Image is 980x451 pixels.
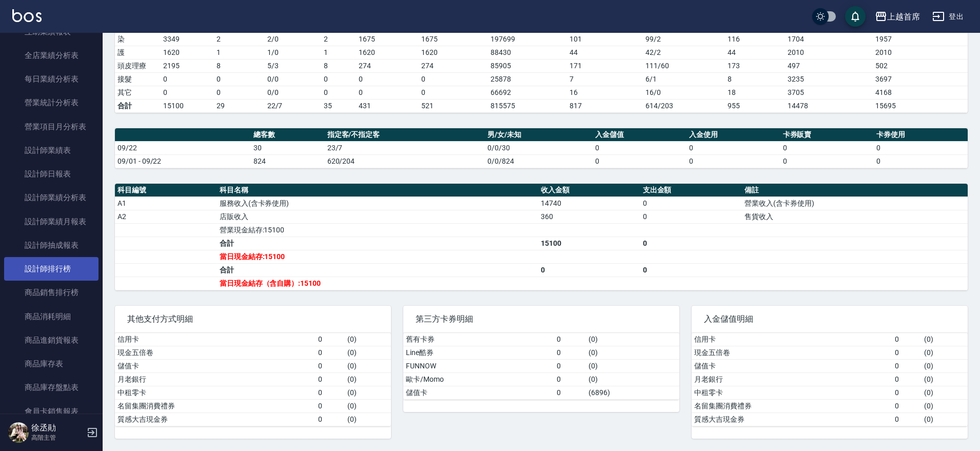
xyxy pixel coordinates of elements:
td: 2 [321,32,356,46]
td: ( 0 ) [922,359,968,372]
a: 商品庫存盤點表 [4,376,99,399]
a: 設計師業績表 [4,139,99,162]
td: 0 [892,413,922,426]
td: 0 [316,386,345,399]
td: 0 [321,72,356,86]
td: 0 [419,86,488,99]
td: 497 [785,59,873,72]
td: 431 [356,99,419,112]
td: 25878 [488,72,566,86]
td: 2195 [161,59,214,72]
td: 服務收入(含卡券使用) [217,197,538,210]
td: 274 [356,59,419,72]
td: 42 / 2 [643,46,725,59]
a: 設計師抽成報表 [4,233,99,257]
td: 現金五倍卷 [115,346,316,359]
td: 15100 [538,237,640,250]
td: 0 [640,237,742,250]
th: 卡券使用 [874,128,968,142]
td: ( 0 ) [345,359,391,372]
td: 營業現金結存:15100 [217,223,538,237]
td: 質感大吉現金券 [115,413,316,426]
td: ( 0 ) [345,372,391,386]
td: 1620 [356,46,419,59]
td: 111 / 60 [643,59,725,72]
td: 0 [538,263,640,277]
th: 支出金額 [640,184,742,197]
td: 0 [214,86,265,99]
td: ( 0 ) [922,346,968,359]
span: 第三方卡券明細 [416,314,667,324]
td: 2 / 0 [265,32,322,46]
a: 設計師排行榜 [4,257,99,281]
td: 502 [873,59,968,72]
td: 2010 [785,46,873,59]
td: 儲值卡 [403,386,554,399]
a: 會員卡銷售報表 [4,400,99,423]
td: 66692 [488,86,566,99]
table: a dense table [115,333,391,426]
td: ( 0 ) [345,333,391,346]
td: 360 [538,210,640,223]
td: 44 [567,46,643,59]
td: 173 [725,59,785,72]
td: 85905 [488,59,566,72]
td: ( 6896 ) [586,386,679,399]
td: 0 [687,154,780,168]
td: ( 0 ) [586,359,679,372]
td: A2 [115,210,217,223]
td: 14478 [785,99,873,112]
td: 合計 [115,99,161,112]
td: 0 [892,333,922,346]
td: 0 [316,333,345,346]
a: 營業項目月分析表 [4,115,99,139]
td: 0 [780,141,874,154]
td: 質感大吉現金券 [692,413,892,426]
td: 1957 [873,32,968,46]
a: 營業統計分析表 [4,91,99,114]
td: 當日現金結存（含自購）:15100 [217,277,538,290]
td: 1 [321,46,356,59]
td: 29 [214,99,265,112]
td: 0 [554,359,586,372]
td: 護 [115,46,161,59]
td: 16 / 0 [643,86,725,99]
td: 信用卡 [115,333,316,346]
td: 171 [567,59,643,72]
td: 0 [316,359,345,372]
table: a dense table [403,333,679,400]
button: 登出 [928,7,968,26]
td: 8 [214,59,265,72]
td: 0 [356,86,419,99]
td: 接髮 [115,72,161,86]
td: 0 [316,413,345,426]
td: 頭皮理療 [115,59,161,72]
td: 營業收入(含卡券使用) [742,197,968,210]
td: 0 [214,72,265,86]
th: 入金使用 [687,128,780,142]
img: Logo [12,9,42,22]
td: 中租零卡 [692,386,892,399]
td: ( 0 ) [586,346,679,359]
td: 3235 [785,72,873,86]
td: 15100 [161,99,214,112]
td: 染 [115,32,161,46]
td: 0 / 0 [265,72,322,86]
td: 1620 [161,46,214,59]
td: 0/0/824 [485,154,593,168]
td: 當日現金結存:15100 [217,250,538,263]
td: ( 0 ) [922,386,968,399]
td: 0 [892,372,922,386]
td: ( 0 ) [922,372,968,386]
div: 上越首席 [887,10,920,23]
td: 店販收入 [217,210,538,223]
table: a dense table [115,184,968,290]
td: 30 [251,141,325,154]
td: ( 0 ) [586,372,679,386]
td: 955 [725,99,785,112]
a: 設計師業績分析表 [4,186,99,209]
td: 3705 [785,86,873,99]
td: 817 [567,99,643,112]
td: 中租零卡 [115,386,316,399]
td: 0 [780,154,874,168]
